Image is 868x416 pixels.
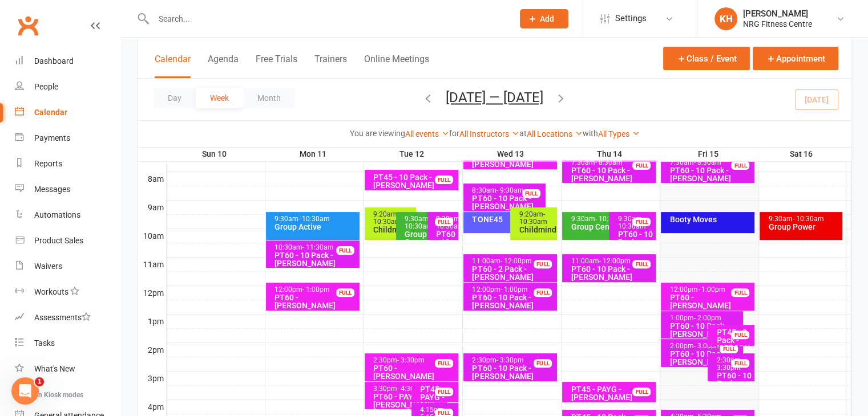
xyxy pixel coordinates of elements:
[669,350,741,366] div: PT60 - 10 Pack - [PERSON_NAME]
[758,147,846,161] th: Sat 16
[15,279,120,305] a: Workouts
[617,230,653,254] div: PT60 - 10 Pack - [PERSON_NAME]
[435,176,453,184] div: FULL
[166,147,265,161] th: Sun 10
[669,166,752,182] div: PT60 - 10 Pack - [PERSON_NAME]
[500,286,527,293] span: - 1:00pm
[11,377,39,405] iframe: Intercom live chat
[459,129,519,138] a: All Instructors
[714,7,737,30] div: KH
[274,286,357,293] div: 12:00pm
[520,9,568,28] button: Add
[519,129,527,138] strong: at
[14,11,42,40] a: Clubworx
[364,147,462,161] th: Tue 12
[404,215,445,230] div: 9:30am
[518,226,555,234] div: Childminding
[364,54,429,78] button: Online Meetings
[34,210,80,219] div: Automations
[716,372,752,403] div: PT60 - 10 Pack - Imogen Roles
[570,385,653,401] div: PT45 - PAYG - [PERSON_NAME]
[471,293,555,309] div: PT60 - 10 Pack - [PERSON_NAME]
[435,388,453,396] div: FULL
[435,230,457,270] div: PT60 - 10 Pack - [PERSON_NAME]
[34,82,58,91] div: People
[138,172,166,186] th: 8am
[720,345,738,353] div: FULL
[435,215,457,230] div: 9:30am
[138,286,166,300] th: 12pm
[471,152,555,168] div: PT60 - PAYG - [PERSON_NAME]
[34,159,62,168] div: Reports
[419,385,456,409] div: PT45 - PAYG - [PERSON_NAME]
[534,260,552,268] div: FULL
[595,158,622,166] span: - 8:30am
[617,215,653,230] div: 9:30am
[274,223,357,231] div: Group Active
[138,314,166,328] th: 1pm
[34,56,74,66] div: Dashboard
[138,342,166,357] th: 2pm
[519,210,547,226] span: - 10:30am
[138,200,166,214] th: 9am
[405,215,433,230] span: - 10:30am
[435,359,453,368] div: FULL
[373,393,445,409] div: PT60 - PAYG - [PERSON_NAME]
[716,356,742,372] span: - 3:30pm
[561,147,660,161] th: Thu 14
[669,286,752,293] div: 12:00pm
[660,147,758,161] th: Fri 15
[397,356,425,364] span: - 3:30pm
[500,257,531,265] span: - 12:00pm
[35,377,44,386] span: 1
[570,159,653,166] div: 7:30am
[570,265,653,281] div: PT60 - 10 Pack - [PERSON_NAME]
[138,229,166,243] th: 10am
[669,159,752,166] div: 7:30am
[731,331,749,339] div: FULL
[154,88,196,108] button: Day
[34,287,68,296] div: Workouts
[669,293,752,309] div: PT60 - [PERSON_NAME]
[373,385,445,393] div: 3:30pm
[743,19,812,29] div: NRG Fitness Centre
[373,173,456,189] div: PT45 - 10 Pack - [PERSON_NAME]
[15,202,120,228] a: Automations
[34,338,55,348] div: Tasks
[632,388,651,396] div: FULL
[34,108,67,117] div: Calendar
[405,129,449,138] a: All events
[373,226,413,234] div: Childminding
[540,14,554,23] span: Add
[373,364,456,380] div: PT60 - [PERSON_NAME]
[298,215,330,223] span: - 10:30am
[34,236,83,245] div: Product Sales
[15,356,120,382] a: What's New
[373,357,456,364] div: 2:30pm
[462,147,561,161] th: Wed 13
[302,243,334,251] span: - 11:30am
[350,129,405,138] strong: You are viewing
[471,187,543,194] div: 8:30am
[15,125,120,151] a: Payments
[716,357,752,372] div: 2:30pm
[196,88,243,108] button: Week
[243,88,295,108] button: Month
[471,215,543,223] div: TONE45
[34,313,91,322] div: Assessments
[373,210,401,226] span: - 10:30am
[34,133,70,142] div: Payments
[693,158,721,166] span: - 8:30am
[731,288,749,297] div: FULL
[15,48,120,74] a: Dashboard
[716,328,752,352] div: PT45 - 3 Pack - [PERSON_NAME]
[274,244,357,251] div: 10:30am
[527,129,583,138] a: All Locations
[274,215,357,223] div: 9:30am
[471,286,555,293] div: 12:00pm
[743,9,812,19] div: [PERSON_NAME]
[155,54,191,78] button: Calendar
[697,286,725,293] span: - 1:00pm
[522,189,540,198] div: FULL
[314,54,347,78] button: Trainers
